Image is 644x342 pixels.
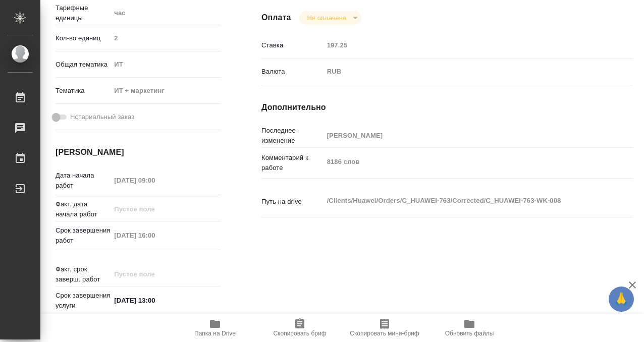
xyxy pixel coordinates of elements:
h4: Оплата [261,12,291,24]
div: Не оплачена [299,11,361,25]
input: Пустое поле [111,202,199,216]
h4: Дополнительно [261,101,633,113]
p: Факт. дата начала работ [56,199,111,219]
span: Скопировать бриф [273,330,326,337]
p: Валюта [261,67,324,77]
p: Общая тематика [56,60,111,70]
input: Пустое поле [111,267,199,281]
p: Последнее изменение [261,126,324,146]
span: Папка на Drive [194,330,236,337]
div: RUB [324,63,602,80]
p: Факт. срок заверш. работ [56,264,111,284]
div: час [111,5,221,22]
button: Скопировать бриф [257,314,342,342]
p: Путь на drive [261,197,324,207]
input: Пустое поле [324,38,602,52]
button: 🙏 [609,287,634,312]
p: Тематика [56,86,111,96]
div: ИТ + маркетинг [111,82,221,99]
span: Нотариальный заказ [70,112,134,122]
p: Срок завершения услуги [56,291,111,311]
div: ИТ [111,56,221,73]
input: Пустое поле [324,128,602,143]
input: Пустое поле [111,31,221,45]
span: 🙏 [613,289,630,310]
p: Ставка [261,40,324,50]
button: Не оплачена [304,14,349,22]
p: Кол-во единиц [56,33,111,43]
h4: [PERSON_NAME] [56,146,221,158]
p: Комментарий к работе [261,153,324,173]
textarea: /Clients/Huawei/Orders/C_HUAWEI-763/Corrected/C_HUAWEI-763-WK-008 [324,192,602,209]
button: Обновить файлы [427,314,512,342]
p: Дата начала работ [56,170,111,191]
p: Тарифные единицы [56,3,111,23]
span: Обновить файлы [445,330,494,337]
textarea: 8186 слов [324,153,602,170]
input: Пустое поле [111,228,199,243]
input: ✎ Введи что-нибудь [111,293,199,308]
button: Скопировать мини-бриф [342,314,427,342]
input: Пустое поле [111,173,199,188]
p: Срок завершения работ [56,225,111,246]
span: Скопировать мини-бриф [350,330,419,337]
button: Папка на Drive [173,314,257,342]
